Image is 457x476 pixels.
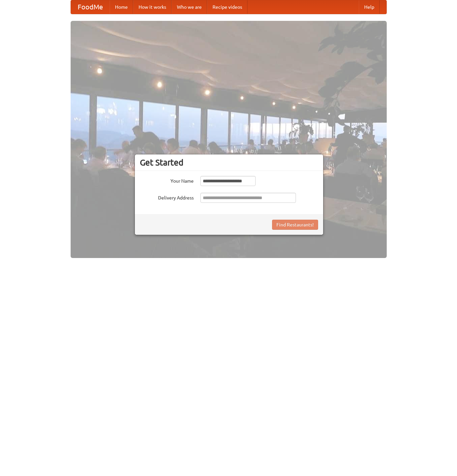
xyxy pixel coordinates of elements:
[359,0,380,14] a: Help
[140,176,194,184] label: Your Name
[272,220,318,230] button: Find Restaurants!
[71,0,110,14] a: FoodMe
[140,157,318,168] h3: Get Started
[207,0,247,14] a: Recipe videos
[140,193,194,201] label: Delivery Address
[110,0,133,14] a: Home
[172,0,207,14] a: Who we are
[133,0,172,14] a: How it works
